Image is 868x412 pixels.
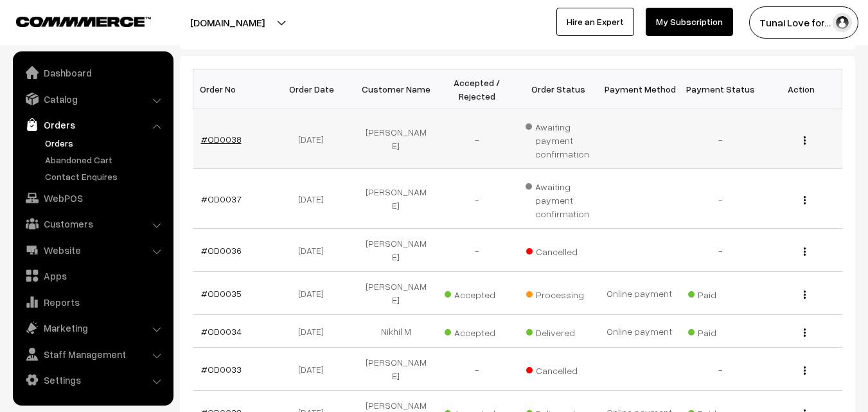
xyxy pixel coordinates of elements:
[804,136,806,145] img: Menu
[274,109,355,169] td: [DATE]
[680,69,761,109] th: Payment Status
[804,366,806,375] img: Menu
[599,315,680,348] td: Online payment
[436,169,517,229] td: -
[16,13,128,28] a: COMMMERCE
[436,348,517,391] td: -
[833,13,852,32] img: user
[42,136,169,150] a: Orders
[680,169,761,229] td: -
[201,364,242,375] a: #OD0033
[16,238,169,262] a: Website
[355,69,436,109] th: Customer Name
[16,113,169,136] a: Orders
[16,368,169,391] a: Settings
[680,229,761,272] td: -
[355,229,436,272] td: [PERSON_NAME]
[355,272,436,315] td: [PERSON_NAME]
[526,177,591,220] span: Awaiting payment confirmation
[16,291,169,314] a: Reports
[274,315,355,348] td: [DATE]
[274,348,355,391] td: [DATE]
[445,323,509,339] span: Accepted
[599,69,680,109] th: Payment Method
[274,229,355,272] td: [DATE]
[680,109,761,169] td: -
[804,291,806,299] img: Menu
[688,285,752,301] span: Paid
[274,272,355,315] td: [DATE]
[16,343,169,366] a: Staff Management
[680,348,761,391] td: -
[436,69,517,109] th: Accepted / Rejected
[16,61,169,84] a: Dashboard
[145,6,310,39] button: [DOMAIN_NAME]
[804,196,806,204] img: Menu
[16,316,169,339] a: Marketing
[804,328,806,337] img: Menu
[201,326,242,337] a: #OD0034
[201,245,242,256] a: #OD0036
[436,109,517,169] td: -
[201,288,242,299] a: #OD0035
[445,285,509,301] span: Accepted
[16,212,169,235] a: Customers
[274,69,355,109] th: Order Date
[42,170,169,183] a: Contact Enquires
[518,69,599,109] th: Order Status
[16,17,151,26] img: COMMMERCE
[201,134,242,145] a: #OD0038
[16,186,169,210] a: WebPOS
[42,153,169,166] a: Abandoned Cart
[646,8,733,36] a: My Subscription
[16,87,169,111] a: Catalog
[193,69,274,109] th: Order No
[761,69,842,109] th: Action
[526,361,590,377] span: Cancelled
[355,348,436,391] td: [PERSON_NAME]
[355,315,436,348] td: Nikhil M
[526,285,590,301] span: Processing
[526,242,590,258] span: Cancelled
[355,169,436,229] td: [PERSON_NAME]
[688,323,752,339] span: Paid
[355,109,436,169] td: [PERSON_NAME]
[526,323,590,339] span: Delivered
[749,6,858,39] button: Tunai Love for…
[556,8,634,36] a: Hire an Expert
[526,117,591,161] span: Awaiting payment confirmation
[436,229,517,272] td: -
[201,193,242,204] a: #OD0037
[599,272,680,315] td: Online payment
[16,264,169,287] a: Apps
[804,247,806,256] img: Menu
[274,169,355,229] td: [DATE]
